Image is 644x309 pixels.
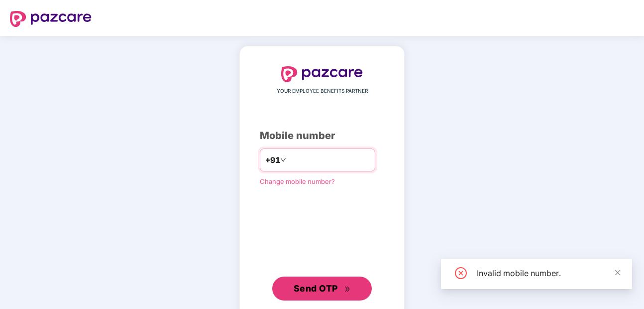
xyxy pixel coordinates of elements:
[614,269,621,276] span: close
[281,66,363,82] img: logo
[10,11,92,27] img: logo
[455,267,467,279] span: close-circle
[477,267,620,279] div: Invalid mobile number.
[260,177,335,185] a: Change mobile number?
[277,87,368,95] span: YOUR EMPLOYEE BENEFITS PARTNER
[294,283,338,294] span: Send OTP
[344,286,351,293] span: double-right
[260,128,384,144] div: Mobile number
[265,154,280,166] span: +91
[280,157,286,163] span: down
[272,277,372,301] button: Send OTPdouble-right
